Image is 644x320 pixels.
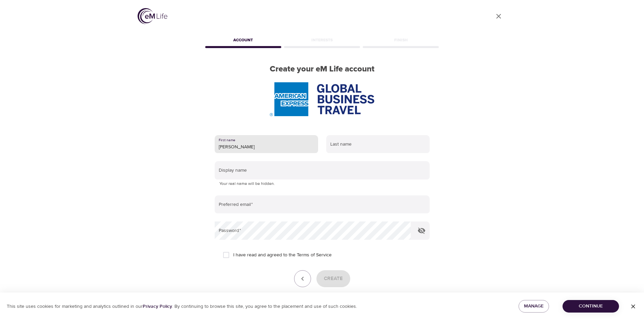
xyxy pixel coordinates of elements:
p: Your real name will be hidden. [219,180,425,187]
button: Manage [519,300,549,313]
a: Terms of Service [297,252,332,259]
img: AmEx%20GBT%20logo.png [270,82,374,116]
a: Privacy Policy [143,303,172,310]
a: close [491,8,507,24]
span: Continue [568,302,614,311]
span: Manage [524,302,544,311]
button: Continue [563,300,619,313]
img: logo [138,8,167,24]
h2: Create your eM Life account [204,64,440,74]
span: I have read and agreed to the [233,252,332,259]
